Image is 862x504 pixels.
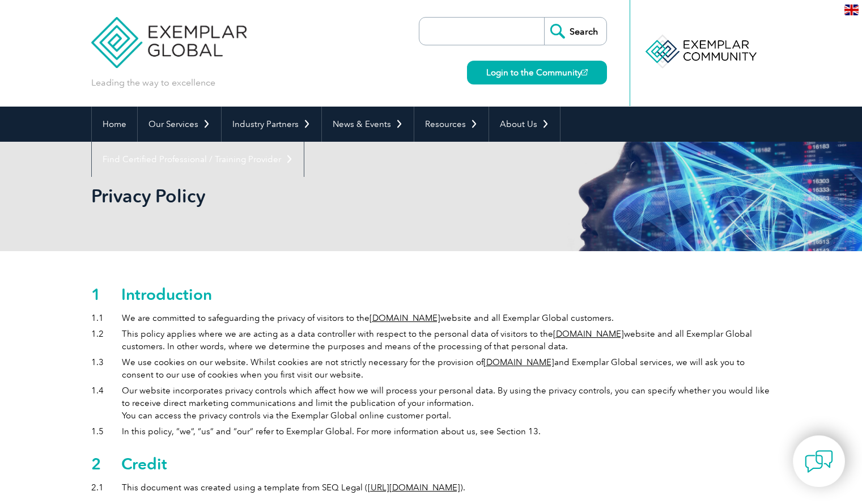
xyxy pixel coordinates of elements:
a: Our Services [138,107,221,142]
a: News & Events [322,107,414,142]
input: Search [544,18,606,45]
div: Our website incorporates privacy controls which affect how we will process your personal data. By... [122,384,771,422]
a: Login to the Community [467,61,607,84]
a: Industry Partners [222,107,321,142]
h2: Credit [121,454,167,473]
div: This document was created using a template from SEQ Legal ( ). [122,481,465,494]
h2: Introduction [121,285,212,304]
img: contact-chat.png [805,447,833,476]
img: open_square.png [581,69,588,75]
a: Find Certified Professional / Training Provider [92,142,304,177]
p: Leading the way to excellence [91,77,215,89]
a: [DOMAIN_NAME] [483,357,554,367]
a: [URL][DOMAIN_NAME] [368,482,460,493]
a: Resources [414,107,489,142]
a: [DOMAIN_NAME] [370,313,440,323]
div: This policy applies where we are acting as a data controller with respect to the personal data of... [122,328,771,353]
a: About Us [489,107,560,142]
h2: Privacy Policy [91,185,205,207]
a: [DOMAIN_NAME] [553,329,624,339]
img: en [844,5,859,15]
div: In this policy, “we”, “us” and “our” refer to Exemplar Global. For more information about us, see... [122,425,541,438]
div: We use cookies on our website. Whilst cookies are not strictly necessary for the provision of and... [122,356,771,381]
div: We are committed to safeguarding the privacy of visitors to the website and all Exemplar Global c... [122,312,614,324]
a: Home [92,107,137,142]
